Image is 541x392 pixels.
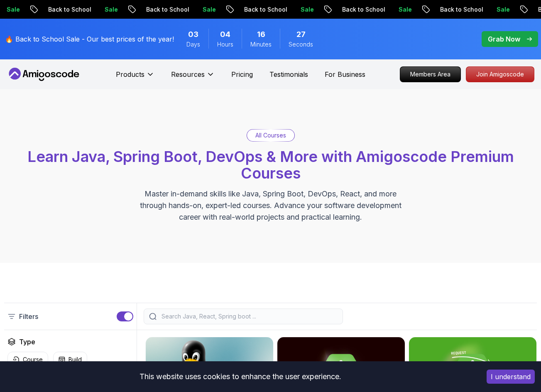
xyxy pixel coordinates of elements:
[289,40,313,49] span: Seconds
[171,69,205,79] p: Resources
[400,67,460,82] p: Members Area
[257,29,265,40] span: 16 Minutes
[19,337,35,347] h2: Type
[116,69,144,79] p: Products
[487,370,535,384] button: Accept cookies
[64,5,90,14] p: Sale
[488,34,520,44] p: Grab Now
[231,69,253,79] a: Pricing
[116,69,154,86] button: Products
[269,69,308,79] a: Testimonials
[19,311,38,321] p: Filters
[400,66,461,82] a: Members Area
[186,40,200,49] span: Days
[259,5,286,14] p: Sale
[69,355,82,364] p: Build
[131,188,410,223] p: Master in-demand skills like Java, Spring Boot, DevOps, React, and more through hands-on, expert-...
[53,352,87,367] button: Build
[255,131,286,140] p: All Courses
[188,29,198,40] span: 3 Days
[399,5,455,14] p: Back to School
[7,5,64,14] p: Back to School
[296,29,306,40] span: 27 Seconds
[466,67,534,82] p: Join Amigoscode
[301,5,357,14] p: Back to School
[250,40,272,49] span: Minutes
[5,34,174,44] p: 🔥 Back to School Sale - Our best prices of the year!
[217,40,233,49] span: Hours
[105,5,162,14] p: Back to School
[171,69,215,86] button: Resources
[357,5,384,14] p: Sale
[7,352,48,367] button: Course
[455,5,482,14] p: Sale
[325,69,365,79] a: For Business
[220,29,230,40] span: 4 Hours
[466,66,534,82] a: Join Amigoscode
[160,312,338,321] input: Search Java, React, Spring boot ...
[27,147,514,182] span: Learn Java, Spring Boot, DevOps & More with Amigoscode Premium Courses
[6,367,474,386] div: This website uses cookies to enhance the user experience.
[162,5,188,14] p: Sale
[203,5,259,14] p: Back to School
[23,355,43,364] p: Course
